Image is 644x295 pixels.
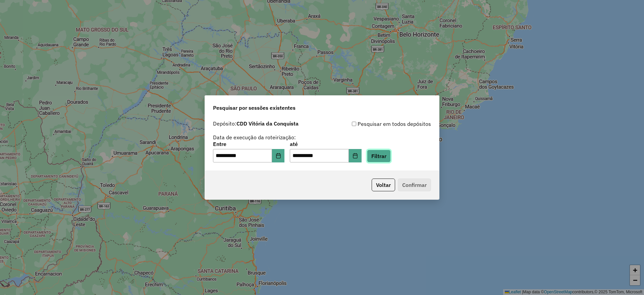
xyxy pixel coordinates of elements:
button: Choose Date [272,149,285,162]
strong: CDD Vitória da Conquista [236,120,299,127]
button: Voltar [372,179,395,191]
label: Depósito: [213,119,299,128]
span: Pesquisar por sessões existentes [213,104,296,112]
button: Filtrar [367,150,391,162]
label: até [290,140,361,148]
button: Choose Date [349,149,362,162]
div: Pesquisar em todos depósitos [322,120,431,128]
label: Data de execução da roteirização: [213,133,296,141]
label: Entre [213,140,284,148]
